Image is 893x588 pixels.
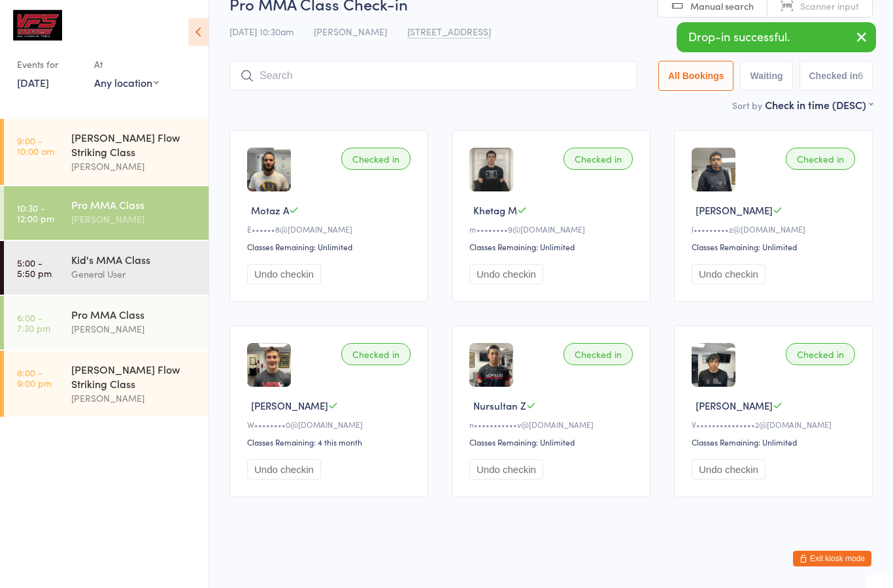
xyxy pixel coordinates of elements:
div: Pro MMA Class [71,307,197,321]
button: Undo checkin [692,264,766,284]
span: [DATE] 10:30am [229,25,294,38]
span: Khetag M [473,203,517,217]
span: Motaz A [251,203,289,217]
a: 5:00 -5:50 pmKid's MMA ClassGeneral User [4,241,209,295]
span: [PERSON_NAME] [696,399,773,412]
div: l••••••••• [692,223,859,235]
div: [PERSON_NAME] [71,159,197,174]
a: 9:00 -10:00 am[PERSON_NAME] Flow Striking Class[PERSON_NAME] [4,119,209,185]
button: Exit kiosk mode [793,551,871,566]
img: image1738599656.png [247,343,291,387]
span: Nursultan Z [473,399,526,412]
div: Checked in [564,148,633,170]
div: Pro MMA Class [71,197,197,212]
button: All Bookings [658,61,734,91]
a: 10:30 -12:00 pmPro MMA Class[PERSON_NAME] [4,186,209,240]
div: Classes Remaining: Unlimited [692,241,859,252]
button: Undo checkin [247,459,321,480]
div: Checked in [564,343,633,365]
div: Check in time (DESC) [765,97,873,112]
div: Classes Remaining: Unlimited [469,436,637,448]
img: image1688397405.png [692,343,735,387]
div: Events for [17,54,81,75]
div: Classes Remaining: Unlimited [247,241,414,252]
img: VFS Academy [13,10,62,41]
div: Checked in [341,148,411,170]
div: n••••••••••• [469,419,637,430]
div: m•••••••• [469,223,637,235]
button: Undo checkin [469,459,543,480]
div: Classes Remaining: Unlimited [469,241,637,252]
img: image1679938858.png [247,148,291,191]
div: 6 [858,71,863,81]
div: Checked in [786,148,855,170]
div: Kid's MMA Class [71,252,197,267]
div: W•••••••• [247,419,414,430]
div: Classes Remaining: 4 this month [247,436,414,448]
label: Sort by [732,99,762,112]
div: Any location [94,75,159,90]
span: [PERSON_NAME] [696,203,773,217]
div: Classes Remaining: Unlimited [692,436,859,448]
time: 10:30 - 12:00 pm [17,203,54,223]
time: 6:00 - 7:30 pm [17,312,50,333]
time: 8:00 - 9:00 pm [17,367,52,388]
div: [PERSON_NAME] [71,391,197,406]
a: [DATE] [17,75,49,90]
div: [PERSON_NAME] Flow Striking Class [71,130,197,159]
button: Undo checkin [247,264,321,284]
time: 5:00 - 5:50 pm [17,257,52,278]
img: image1671563863.png [469,148,513,191]
div: Checked in [341,343,411,365]
img: image1730129272.png [692,148,735,191]
div: At [94,54,159,75]
button: Undo checkin [692,459,766,480]
div: General User [71,267,197,282]
button: Checked in6 [800,61,873,91]
div: Drop-in successful. [677,22,876,52]
img: image1744068522.png [469,343,513,387]
a: 8:00 -9:00 pm[PERSON_NAME] Flow Striking Class[PERSON_NAME] [4,351,209,417]
div: [PERSON_NAME] [71,321,197,336]
div: [PERSON_NAME] [71,212,197,227]
div: [PERSON_NAME] Flow Striking Class [71,362,197,391]
input: Search [229,61,637,91]
span: [PERSON_NAME] [251,399,328,412]
time: 9:00 - 10:00 am [17,135,54,156]
div: Checked in [786,343,855,365]
div: V••••••••••••••• [692,419,859,430]
div: E•••••• [247,223,414,235]
a: 6:00 -7:30 pmPro MMA Class[PERSON_NAME] [4,296,209,350]
span: [PERSON_NAME] [314,25,387,38]
button: Undo checkin [469,264,543,284]
button: Waiting [740,61,792,91]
